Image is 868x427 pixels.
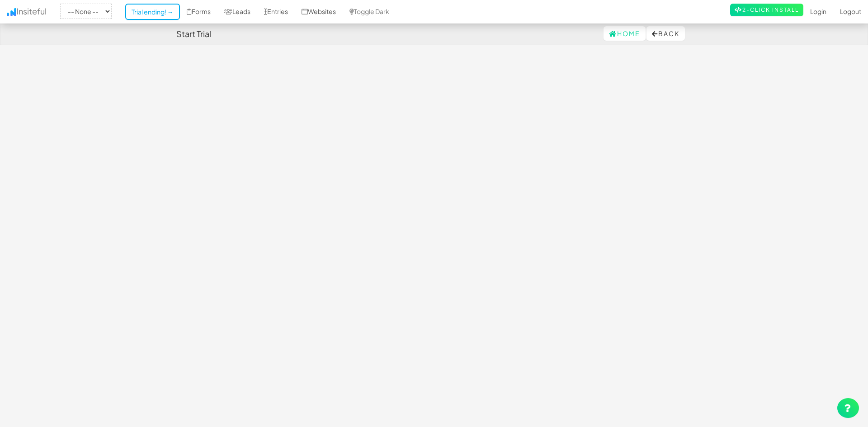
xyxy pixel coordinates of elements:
a: 2-Click Install [730,4,803,16]
h4: Start Trial [176,29,211,38]
a: Home [604,26,646,41]
img: icon.png [7,8,16,16]
a: Trial ending! → [125,4,180,20]
button: Back [646,26,685,41]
